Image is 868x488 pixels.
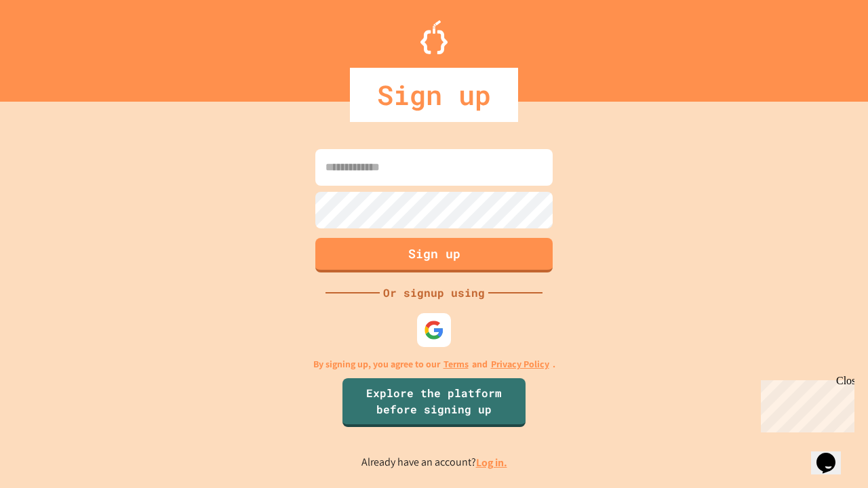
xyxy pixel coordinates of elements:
[424,320,444,340] img: google-icon.svg
[350,68,518,122] div: Sign up
[420,20,448,54] img: Logo.svg
[380,285,488,301] div: Or signup using
[811,434,854,474] iframe: chat widget
[361,454,507,471] p: Already have an account?
[342,378,526,427] a: Explore the platform before signing up
[491,357,549,371] a: Privacy Policy
[443,357,469,371] a: Terms
[315,238,553,272] button: Sign up
[476,455,507,470] a: Log in.
[5,5,94,86] div: Chat with us now!Close
[755,375,854,432] iframe: chat widget
[313,357,555,371] p: By signing up, you agree to our and .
